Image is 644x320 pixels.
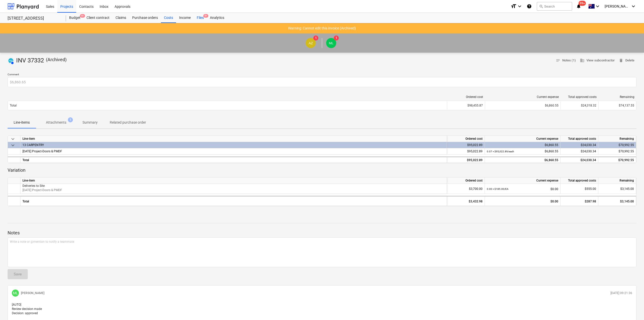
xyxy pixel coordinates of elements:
small: 0.07 × $95,022.89 / each [487,150,514,153]
div: [STREET_ADDRESS] [8,16,60,21]
div: Matt Lebon [326,38,336,48]
a: Purchase orders [129,13,161,23]
span: [AUTO] Review decision made Decision: approved [12,303,42,315]
div: 13 CARPENTRY [22,142,445,148]
div: $3,432.98 [449,196,483,206]
div: $287.98 [563,196,596,206]
div: Remaining [598,136,636,142]
span: business [580,58,584,63]
div: $70,992.55 [600,157,634,163]
p: Warning: Cannot edit this invoice (Archived) [288,26,356,31]
div: Ordered cost [447,136,485,142]
small: 0.00 × $185.00 / EA [487,188,509,190]
p: Line-items [14,120,30,125]
div: $95,022.89 [449,157,483,163]
div: $0.00 [487,196,558,206]
div: $3,145.00 [600,184,634,194]
span: AZ [309,41,313,45]
p: Related purchase order [110,120,146,125]
span: delete [619,58,623,63]
p: Comment [8,73,636,77]
div: Remaining [601,95,634,99]
div: Line-item [20,136,447,142]
span: 1 [334,35,339,41]
div: $24,318.32 [563,104,596,107]
p: Notes [8,230,636,236]
i: keyboard_arrow_down [517,3,523,9]
div: Invoice has been synced with Xero and its status is currently AUTHORISED [8,57,14,65]
div: Current expense [485,177,561,184]
div: Total [20,157,447,163]
div: Line-item [20,177,447,184]
span: 1 [313,35,318,41]
div: Total approved costs [561,136,598,142]
a: Files9+ [194,13,207,23]
span: [PERSON_NAME] [605,4,630,8]
div: Current expense [485,136,561,142]
button: Search [537,2,572,11]
p: ( Archived ) [46,57,67,65]
div: Remaining [598,177,636,184]
div: Client contract [83,13,113,23]
i: Knowledge base [527,3,532,9]
div: $24,030.34 [563,157,596,163]
p: Deliveries to Site [22,184,445,188]
i: keyboard_arrow_down [630,3,636,9]
span: Notes (1) [556,58,576,63]
span: keyboard_arrow_down [10,142,16,148]
span: keyboard_arrow_down [10,136,16,142]
a: Budget9+ [66,13,83,23]
button: Delete [617,57,636,64]
a: Income [176,13,194,23]
a: Analytics [207,13,227,23]
iframe: Chat Widget [619,296,644,320]
div: $70,992.55 [600,142,634,148]
i: format_size [511,3,517,9]
div: Ordered cost [449,95,483,99]
a: Costs [161,13,176,23]
i: notifications [576,3,581,9]
div: Matt Lebon [12,290,19,297]
button: Notes (1) [554,57,578,64]
div: INV 37332 [8,57,67,65]
div: $6,860.55 [487,157,558,163]
span: 9+ [203,14,208,18]
div: Current expense [487,95,559,99]
p: Total [10,103,17,108]
p: [PERSON_NAME] [21,291,44,295]
p: Attachments [46,120,66,125]
span: search [539,4,543,8]
button: View subcontractor [578,57,617,64]
div: $98,455.87 [449,104,483,107]
a: Claims [113,13,129,23]
span: Delete [619,58,634,63]
div: $3,145.00 [600,196,634,206]
img: xero.svg [8,58,13,63]
div: $70,992.55 [600,148,634,155]
div: $95,022.89 [449,142,483,148]
div: $24,030.34 [563,142,596,148]
div: $95,022.89 [449,148,483,155]
div: $74,137.55 [601,104,634,107]
p: Variation [8,167,636,173]
span: 3-13-02 Project-Doors & PMDF [22,188,62,192]
div: $6,860.55 [487,104,558,107]
span: 1 [68,117,73,122]
div: Total [20,196,447,206]
span: notes [556,58,560,63]
p: [DATE] 09:21:36 [610,291,632,295]
div: Budget [66,13,83,23]
div: $0.00 [487,184,558,194]
span: 9+ [80,14,85,18]
div: Total approved costs [563,95,597,99]
div: Ordered cost [447,177,485,184]
span: ML [13,291,18,295]
div: Files [194,13,207,23]
span: 3-13-02 Project-Doors & PMDF [22,150,62,153]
